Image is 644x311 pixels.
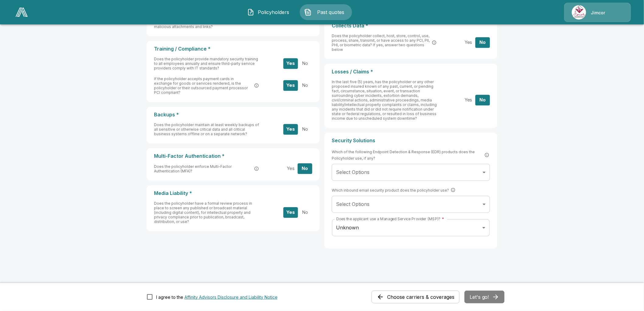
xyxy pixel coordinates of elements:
[283,207,298,218] button: Yes
[336,169,369,175] span: Select Options
[372,291,460,303] button: Choose carriers & coverages
[300,4,352,20] button: Past quotes IconPast quotes
[450,187,456,193] button: SEG (Secure Email Gateway) is a security solution that filters and scans incoming emails to prote...
[298,80,312,91] button: No
[283,163,298,174] button: Yes
[184,294,278,300] button: I agree to the
[298,163,312,174] button: No
[298,124,312,135] button: No
[332,80,437,121] span: In the last five (5) years, has the policyholder or any other proposed insured known of any past,...
[431,40,437,46] button: PCI: Payment card information. PII: Personally Identifiable Information (names, SSNs, addresses)....
[298,207,312,218] button: No
[154,190,312,196] p: Media Liability *
[156,294,278,300] div: I agree to the
[475,37,490,48] button: No
[332,69,490,75] p: Losses / Claims *
[304,9,312,16] img: Past quotes Icon
[154,153,312,159] p: Multi-Factor Authentication *
[154,112,312,118] p: Backups *
[283,58,298,69] button: Yes
[336,217,444,222] label: Does the applicant use a Managed Service Provider (MSP)?
[154,164,252,173] span: Does the policyholder enforce Multi-Factor Authentication (MFA)?
[475,95,490,105] button: No
[314,9,348,16] span: Past quotes
[283,124,298,135] button: Yes
[332,219,490,236] div: Unknown
[332,187,456,193] span: Which inbound email security product does the policyholder use?
[332,34,430,52] span: Does the policyholder collect, host, store, control, use, process, share, transmit, or have acces...
[254,83,260,89] button: PCI DSS (Payment Card Industry Data Security Standard) is a set of security standards designed to...
[461,95,476,105] button: Yes
[16,8,28,17] img: AA Logo
[298,58,312,69] button: No
[332,138,490,143] p: Security Solutions
[154,57,258,70] span: Does the policyholder provide mandatory security training to all employees annually and ensure th...
[332,196,490,213] div: Without label
[332,164,490,181] div: Without label
[484,152,490,158] button: EDR (Endpoint Detection and Response) is a cybersecurity technology that continuously monitors an...
[283,80,298,91] button: Yes
[332,149,490,161] span: Which of the following Endpoint Detection & Response (EDR) products does the Policyholder use, if...
[154,46,312,52] p: Training / Compliance *
[247,9,254,16] img: Policyholders Icon
[254,166,260,172] button: Multi-Factor Authentication (MFA) is a security process that requires users to provide two or mor...
[336,201,369,207] span: Select Options
[257,9,290,16] span: Policyholders
[154,201,252,224] span: Does the policyholder have a formal review process in place to screen any published or broadcast ...
[332,23,490,29] p: Collects Data *
[154,122,259,136] span: Does the policyholder maintain at least weekly backups of all sensitive or otherwise critical dat...
[243,4,295,20] button: Policyholders IconPolicyholders
[154,76,252,95] span: If the policyholder accepts payment cards in exchange for goods or services rendered, is the poli...
[461,37,476,48] button: Yes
